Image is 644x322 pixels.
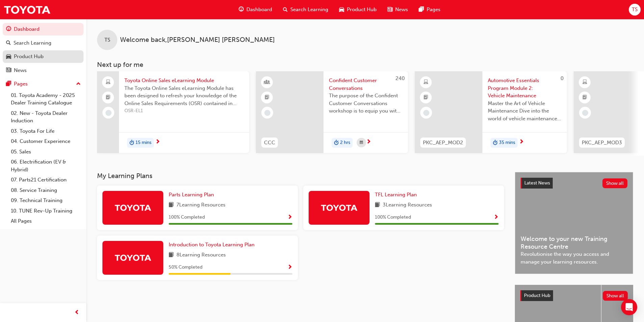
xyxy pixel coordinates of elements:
[524,180,550,186] span: Latest News
[120,36,275,44] span: Welcome back , [PERSON_NAME] [PERSON_NAME]
[8,175,84,185] a: 07. Parts21 Certification
[582,78,587,87] span: learningResourceType_ELEARNING-icon
[3,2,51,17] img: Trak
[582,139,622,147] span: PKC_AEP_MOD3
[603,291,628,301] button: Show all
[515,172,633,274] a: Latest NewsShow allWelcome to your new Training Resource CentreRevolutionise the way you access a...
[3,78,84,90] button: Pages
[169,192,214,198] span: Parts Learning Plan
[360,139,363,147] span: calendar-icon
[329,92,403,115] span: The purpose of the Confident Customer Conversations workshop is to equip you with tools to commun...
[320,202,358,214] img: Trak
[520,290,628,301] a: Product HubShow all
[419,5,424,14] span: pages-icon
[521,235,627,250] span: Welcome to your new Training Resource Centre
[582,93,587,102] span: booktick-icon
[6,40,11,46] span: search-icon
[8,108,84,126] a: 02. New - Toyota Dealer Induction
[155,139,160,145] span: next-icon
[427,6,440,14] span: Pages
[415,71,567,153] a: 0PKC_AEP_MOD2Automotive Essentials Program Module 2: Vehicle MaintenanceMaster the Art of Vehicle...
[375,191,420,199] a: TFL Learning Plan
[524,293,550,298] span: Product Hub
[14,39,51,47] div: Search Learning
[424,78,428,87] span: learningResourceType_ELEARNING-icon
[375,201,380,209] span: book-icon
[265,93,269,102] span: booktick-icon
[339,5,344,14] span: car-icon
[521,178,627,189] a: Latest NewsShow all
[105,110,112,116] span: learningRecordVerb_NONE-icon
[3,23,84,35] a: Dashboard
[382,3,413,17] a: news-iconNews
[6,54,11,60] span: car-icon
[366,139,371,145] span: next-icon
[3,22,84,78] button: DashboardSearch LearningProduct HubNews
[629,4,641,16] button: TS
[97,172,504,180] h3: My Learning Plans
[521,250,627,266] span: Revolutionise the way you access and manage your learning resources.
[6,81,11,87] span: pages-icon
[375,214,411,221] span: 100 % Completed
[265,78,269,87] span: learningResourceType_INSTRUCTOR_LED-icon
[340,139,350,147] span: 2 hrs
[423,139,463,147] span: PKC_AEP_MOD2
[287,265,292,271] span: Show Progress
[560,75,564,81] span: 0
[8,157,84,175] a: 06. Electrification (EV & Hybrid)
[283,5,288,14] span: search-icon
[488,77,562,100] span: Automotive Essentials Program Module 2: Vehicle Maintenance
[290,6,328,14] span: Search Learning
[106,78,111,87] span: laptop-icon
[114,202,151,214] img: Trak
[256,71,408,153] a: 240CCCConfident Customer ConversationsThe purpose of the Confident Customer Conversations worksho...
[383,201,432,209] span: 3 Learning Resources
[3,37,84,49] a: Search Learning
[493,139,498,147] span: duration-icon
[395,6,408,14] span: News
[621,299,637,315] div: Open Intercom Messenger
[129,139,134,147] span: duration-icon
[14,53,44,60] div: Product Hub
[8,136,84,147] a: 04. Customer Experience
[8,216,84,226] a: All Pages
[8,90,84,108] a: 01. Toyota Academy - 2025 Dealer Training Catalogue
[387,5,392,14] span: news-icon
[176,251,226,259] span: 8 Learning Resources
[424,93,428,102] span: booktick-icon
[6,68,11,74] span: news-icon
[8,126,84,137] a: 03. Toyota For Life
[413,3,446,17] a: pages-iconPages
[169,264,202,271] span: 50 % Completed
[423,110,429,116] span: learningRecordVerb_NONE-icon
[264,139,275,147] span: CCC
[8,147,84,157] a: 05. Sales
[582,110,588,116] span: learningRecordVerb_NONE-icon
[287,213,292,222] button: Show Progress
[329,77,403,92] span: Confident Customer Conversations
[494,213,499,222] button: Show Progress
[104,36,110,44] span: TS
[3,50,84,63] a: Product Hub
[124,77,244,84] span: Toyota Online Sales eLearning Module
[169,214,205,221] span: 100 % Completed
[114,252,151,264] img: Trak
[239,5,244,14] span: guage-icon
[519,139,524,145] span: next-icon
[76,80,81,89] span: up-icon
[169,241,257,249] a: Introduction to Toyota Learning Plan
[169,191,217,199] a: Parts Learning Plan
[246,6,272,14] span: Dashboard
[86,61,644,69] h3: Next up for me
[602,178,628,188] button: Show all
[375,192,417,198] span: TFL Learning Plan
[124,84,244,107] span: The Toyota Online Sales eLearning Module has been designed to refresh your knowledge of the Onlin...
[287,263,292,272] button: Show Progress
[74,308,79,317] span: prev-icon
[334,3,382,17] a: car-iconProduct Hub
[488,100,562,123] span: Master the Art of Vehicle Maintenance Dive into the world of vehicle maintenance with this compre...
[278,3,334,17] a: search-iconSearch Learning
[169,201,174,209] span: book-icon
[106,93,111,102] span: booktick-icon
